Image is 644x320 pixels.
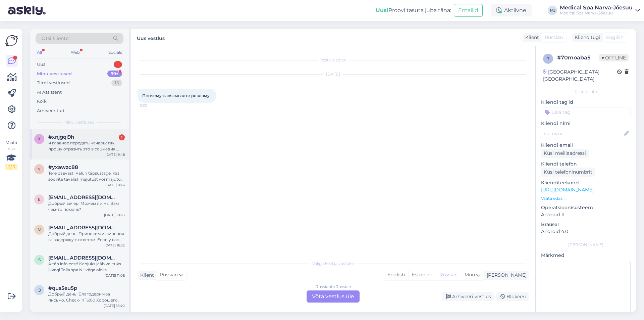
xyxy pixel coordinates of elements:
[104,243,125,248] div: [DATE] 16:32
[48,140,125,152] div: и главное передать начальству, прошу отразить это в соцмедия. [GEOGRAPHIC_DATA]
[545,34,563,41] span: Russian
[465,272,475,278] span: Muu
[376,6,451,14] div: Proovi tasuta juba täna:
[523,34,539,41] div: Klient
[541,142,631,149] p: Kliendi email
[160,271,178,279] span: Russian
[48,194,118,200] span: elnara.taidre@artun.ee
[541,89,631,95] div: Kliendi info
[140,103,165,108] span: 11:33
[541,99,631,106] p: Kliendi tag'id
[543,68,617,83] div: [GEOGRAPHIC_DATA], [GEOGRAPHIC_DATA]
[48,291,125,303] div: Добрый день! Благодарим за письмо. Check-in 16:00 Хорошего дня!
[5,140,17,170] div: Vaata siia
[48,231,125,243] div: Добрый день! Приносим извинения за задержку с ответом. Если у вас забронирован стандартный номер,...
[548,6,557,15] div: MJ
[138,261,529,267] div: Valige keel ja vastake
[37,89,62,96] div: AI Assistent
[541,179,631,186] p: Klienditeekond
[408,270,436,280] div: Estonian
[541,195,631,201] p: Vaata edasi ...
[442,292,494,301] div: Arhiveeri vestlus
[38,136,41,141] span: x
[111,80,122,86] div: 15
[38,287,41,292] span: q
[37,71,72,77] div: Minu vestlused
[107,71,122,77] div: 99+
[541,211,631,218] p: Android 11
[547,56,549,61] span: 7
[38,197,41,202] span: e
[37,107,64,114] div: Arhiveeritud
[484,272,527,279] div: [PERSON_NAME]
[541,228,631,235] p: Android 4.0
[36,48,43,57] div: All
[541,149,589,158] div: Küsi meiliaadressi
[48,225,118,231] span: morgana-z@mail.ru
[541,120,631,127] p: Kliendi nimi
[137,33,165,42] label: Uus vestlus
[541,204,631,211] p: Operatsioonisüsteem
[599,54,629,61] span: Offline
[48,285,77,291] span: #qus5eu5p
[541,187,594,193] a: [URL][DOMAIN_NAME]
[138,57,529,63] div: Vestlus algas
[104,303,125,308] div: [DATE] 15:40
[42,35,68,42] span: Otsi kliente
[560,5,633,10] div: Medical Spa Narva-Jõesuu
[119,134,125,140] div: 1
[48,261,125,273] div: Aitäh info eest! Kahjuks jääb valituks ikkagi Toila spa.Nii väga oleks soovinud näha ja kogeda ka...
[541,242,631,248] div: [PERSON_NAME]
[105,182,125,187] div: [DATE] 8:46
[69,48,81,57] div: Web
[541,221,631,228] p: Brauser
[541,168,595,177] div: Küsi telefoninumbrit
[104,213,125,218] div: [DATE] 18:20
[541,107,631,117] input: Lisa tag
[560,5,640,16] a: Medical Spa Narva-JõesuuMedical Spa Narva-Jõesuu
[436,270,461,280] div: Russian
[541,130,623,137] input: Lisa nimi
[541,161,631,168] p: Kliendi telefon
[105,152,125,157] div: [DATE] 9:48
[572,34,600,41] div: Klienditugi
[376,7,388,13] b: Uus!
[48,134,74,140] span: #xnjgqi9h
[48,164,78,170] span: #yxawzc88
[557,54,599,62] div: # 70moaba5
[5,164,17,170] div: 2 / 3
[541,252,631,259] p: Märkmed
[37,98,47,105] div: Kõik
[138,272,154,279] div: Klient
[64,119,95,125] span: Minu vestlused
[38,227,41,232] span: m
[48,170,125,182] div: Tere päevast! Palun täpsustage, kas soovite tavalist majutust või majutust programmi raames?
[315,284,351,290] div: Russian to Russian
[496,292,529,301] div: Blokeeri
[114,61,122,68] div: 1
[38,167,41,172] span: y
[5,34,18,47] img: Askly Logo
[142,93,212,98] span: Ппочему навязываете рекламу ,
[138,71,529,77] div: [DATE]
[560,10,633,16] div: Medical Spa Narva-Jõesuu
[606,34,624,41] span: English
[454,4,483,17] button: Emailid
[491,4,532,16] div: Aktiivne
[48,200,125,213] div: Добрый вечер! Можем ли мы Вам чем-то помочь?
[48,255,118,261] span: siljapauts@hotmail.com
[107,48,123,57] div: Socials
[105,273,125,278] div: [DATE] 11:08
[37,61,45,68] div: Uus
[37,80,70,86] div: Tiimi vestlused
[307,290,360,303] div: Võta vestlus üle
[38,257,41,262] span: s
[384,270,408,280] div: English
